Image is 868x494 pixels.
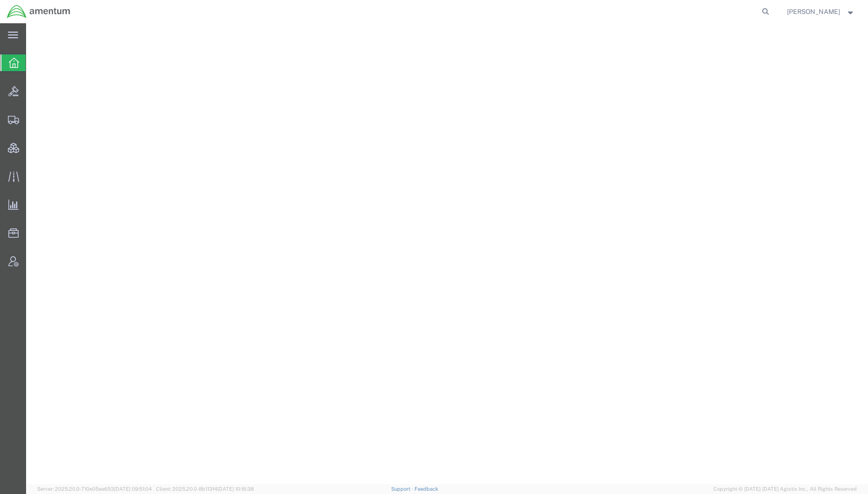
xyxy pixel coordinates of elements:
[156,486,254,492] span: Client: 2025.20.0-8b113f4
[787,6,855,17] button: [PERSON_NAME]
[414,486,438,492] a: Feedback
[217,486,254,492] span: [DATE] 10:16:38
[787,7,840,17] span: Jason Champagne
[114,486,152,492] span: [DATE] 09:51:04
[391,486,414,492] a: Support
[37,486,152,492] span: Server: 2025.20.0-710e05ee653
[26,23,868,484] iframe: FS Legacy Container
[713,485,857,493] span: Copyright © [DATE]-[DATE] Agistix Inc., All Rights Reserved
[7,5,71,19] img: logo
